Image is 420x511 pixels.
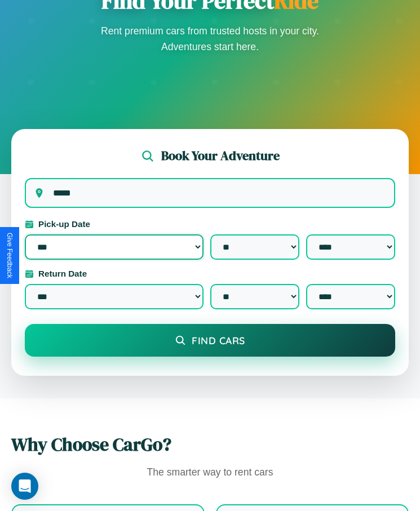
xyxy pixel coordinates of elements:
p: Rent premium cars from trusted hosts in your city. Adventures start here. [98,23,323,55]
h2: Book Your Adventure [161,147,280,165]
button: Find Cars [25,324,395,357]
p: The smarter way to rent cars [11,464,409,482]
label: Pick-up Date [25,219,395,229]
div: Give Feedback [6,233,14,278]
label: Return Date [25,269,395,278]
div: Open Intercom Messenger [11,473,38,500]
h2: Why Choose CarGo? [11,432,409,457]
